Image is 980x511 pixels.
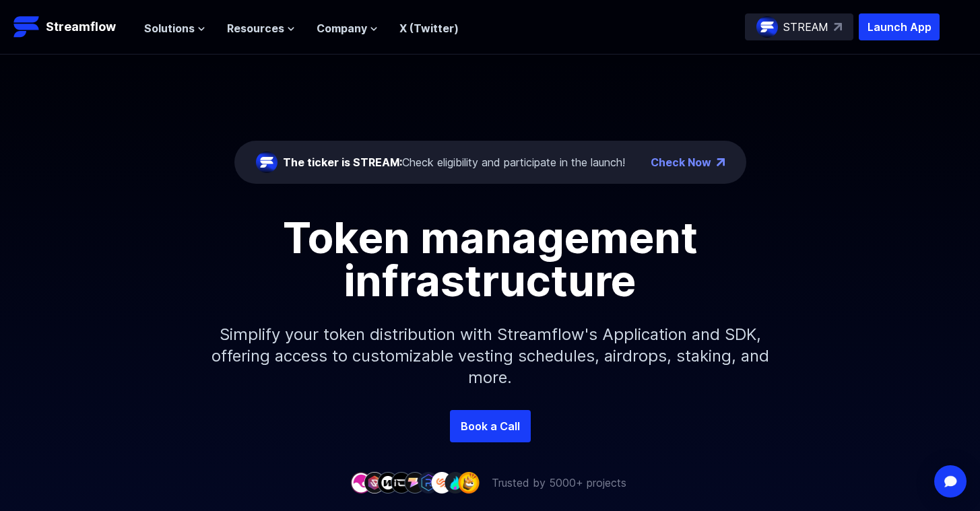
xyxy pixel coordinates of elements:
img: company-5 [404,472,426,493]
a: Check Now [651,154,711,170]
img: streamflow-logo-circle.png [756,16,778,38]
img: company-7 [431,472,453,493]
img: top-right-arrow.png [717,158,725,166]
a: Streamflow [13,13,131,40]
span: Resources [227,20,284,36]
img: streamflow-logo-circle.png [256,151,277,173]
img: top-right-arrow.svg [834,23,842,31]
img: company-6 [418,472,439,493]
button: Company [317,20,378,36]
img: company-8 [445,472,466,493]
img: company-2 [364,472,385,493]
a: X (Twitter) [399,22,459,35]
p: STREAM [783,19,828,35]
img: Streamflow Logo [13,13,40,40]
img: company-9 [458,472,480,493]
span: Solutions [144,20,195,36]
a: STREAM [745,13,853,40]
span: Company [317,20,367,36]
span: The ticker is STREAM: [283,156,402,169]
div: Check eligibility and participate in the launch! [283,154,625,170]
a: Book a Call [450,410,531,442]
button: Resources [227,20,295,36]
p: Simplify your token distribution with Streamflow's Application and SDK, offering access to custom... [201,302,780,410]
div: Open Intercom Messenger [934,465,967,498]
img: company-1 [350,472,372,493]
img: company-3 [377,472,399,493]
p: Trusted by 5000+ projects [492,475,626,491]
p: Streamflow [46,18,116,36]
button: Solutions [144,20,205,36]
button: Launch App [859,13,940,40]
img: company-4 [391,472,412,493]
h1: Token management infrastructure [187,216,793,302]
